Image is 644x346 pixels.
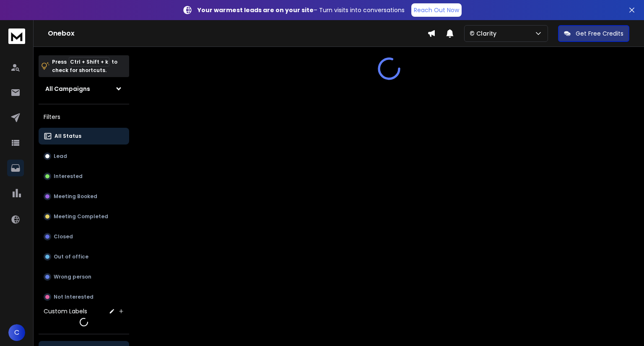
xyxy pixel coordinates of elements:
button: Closed [39,228,129,245]
button: Meeting Booked [39,188,129,205]
p: Not Interested [54,294,93,300]
p: Interested [54,173,83,180]
p: Reach Out Now [414,6,459,14]
h1: Onebox [48,28,427,39]
p: Closed [54,233,73,240]
h1: All Campaigns [45,85,90,93]
p: © Clarity [470,29,500,38]
button: Interested [39,168,129,185]
p: – Turn visits into conversations [197,6,405,14]
p: Press to check for shortcuts. [52,58,117,75]
p: Lead [54,153,67,160]
button: C [8,324,25,341]
button: Meeting Completed [39,208,129,225]
button: Not Interested [39,289,129,305]
button: All Campaigns [39,80,129,97]
button: Lead [39,148,129,165]
p: Meeting Booked [54,193,97,200]
p: Meeting Completed [54,213,108,220]
strong: Your warmest leads are on your site [197,6,314,14]
img: logo [8,28,25,44]
button: All Status [39,128,129,145]
button: Get Free Credits [558,25,629,42]
button: Out of office [39,248,129,265]
a: Reach Out Now [411,3,462,17]
p: Wrong person [54,274,91,280]
h3: Filters [39,111,129,123]
span: Ctrl + Shift + k [69,57,109,67]
h3: Custom Labels [44,307,87,315]
p: Out of office [54,253,88,260]
button: Wrong person [39,269,129,285]
p: All Status [55,133,81,139]
p: Get Free Credits [576,29,623,38]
